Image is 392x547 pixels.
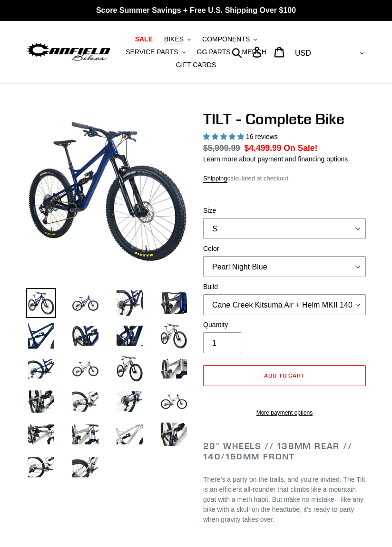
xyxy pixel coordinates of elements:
img: Load image into Gallery viewer, TILT - Complete Bike [70,288,100,318]
span: SALE [135,35,153,43]
label: Quantity [203,320,366,330]
span: BIKES [164,35,184,43]
label: Build [203,282,366,292]
a: More payment options [203,408,366,417]
img: Load image into Gallery viewer, TILT - Complete Bike [26,387,56,417]
span: GG PARTS [197,48,231,56]
span: 16 reviews [246,133,278,140]
img: Load image into Gallery viewer, TILT - Complete Bike [159,354,189,384]
img: Load image into Gallery viewer, TILT - Complete Bike [70,387,100,417]
span: COMPONENTS [202,35,250,43]
img: Load image into Gallery viewer, TILT - Complete Bike [26,321,56,351]
button: COMPONENTS [197,33,262,46]
span: GIFT CARDS [176,61,216,69]
img: Load image into Gallery viewer, TILT - Complete Bike [115,354,145,384]
img: Load image into Gallery viewer, TILT - Complete Bike [26,419,56,449]
button: SERVICE PARTS [121,46,190,59]
a: GG PARTS [192,46,235,59]
img: Load image into Gallery viewer, TILT - Complete Bike [159,288,189,318]
span: Add to cart [264,372,305,379]
span: $4,499.99 [245,143,282,153]
img: Load image into Gallery viewer, TILT - Complete Bike [70,354,100,384]
img: Load image into Gallery viewer, TILT - Complete Bike [26,354,56,384]
img: Load image into Gallery viewer, TILT - Complete Bike [115,419,145,449]
a: SALE [130,33,157,46]
button: Add to cart [203,365,366,386]
a: Learn more about payment and financing options [203,155,348,163]
h1: TILT - Complete Bike [203,110,366,128]
img: Load image into Gallery viewer, TILT - Complete Bike [159,321,189,351]
h2: 29" Wheels // 138mm Rear // 140/150mm Front [203,441,366,461]
span: 5.00 stars [203,133,246,140]
img: Canfield Bikes [26,41,111,63]
button: BIKES [159,33,196,46]
img: Load image into Gallery viewer, TILT - Complete Bike [159,387,189,417]
span: On Sale! [284,142,317,154]
div: calculated at checkout. [203,174,366,183]
img: Load image into Gallery viewer, TILT - Complete Bike [159,419,189,449]
p: There’s a party on the trails, and you’re invited. The Tilt is an efficient all-rounder that clim... [203,475,366,525]
a: GIFT CARDS [171,59,221,71]
img: Load image into Gallery viewer, TILT - Complete Bike [70,321,100,351]
img: Load image into Gallery viewer, TILT - Complete Bike [115,321,145,351]
img: Load image into Gallery viewer, TILT - Complete Bike [70,419,100,449]
img: Load image into Gallery viewer, TILT - Complete Bike [115,288,145,318]
img: Load image into Gallery viewer, TILT - Complete Bike [26,288,56,318]
s: $5,999.99 [203,143,240,153]
span: SERVICE PARTS [126,48,178,56]
img: Load image into Gallery viewer, TILT - Complete Bike [70,452,100,482]
img: Load image into Gallery viewer, TILT - Complete Bike [115,387,145,417]
label: Color [203,244,366,254]
img: Load image into Gallery viewer, TILT - Complete Bike [26,452,56,482]
label: Size [203,206,366,216]
a: Shipping [203,175,227,183]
